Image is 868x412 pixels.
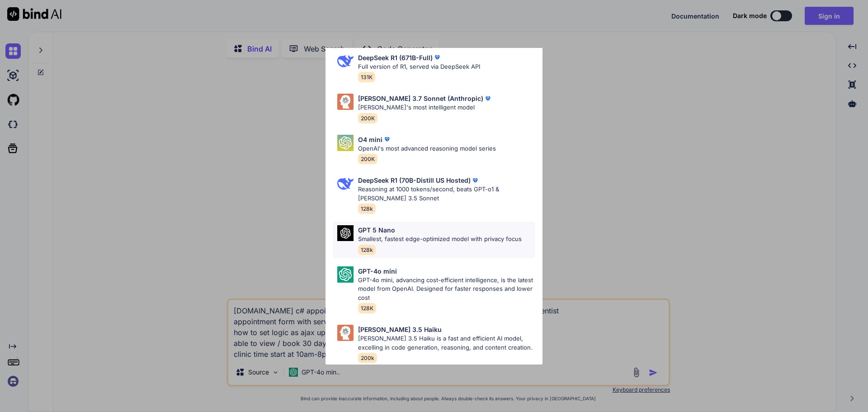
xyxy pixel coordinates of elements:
[337,135,354,151] img: Pick Models
[483,94,492,103] img: premium
[358,103,492,112] p: [PERSON_NAME]'s most intelligent model
[337,175,354,192] img: Pick Models
[358,353,377,363] span: 200k
[337,225,354,241] img: Pick Models
[358,53,433,62] p: DeepSeek R1 (671B-Full)
[337,325,354,341] img: Pick Models
[433,53,442,62] img: premium
[358,276,535,303] p: GPT-4o mini, advancing cost-efficient intelligence, is the latest model from OpenAI. Designed for...
[358,135,382,144] p: O4 mini
[337,94,354,110] img: Pick Models
[358,325,442,334] p: [PERSON_NAME] 3.5 Haiku
[358,245,376,255] span: 128k
[358,185,535,203] p: Reasoning at 1000 tokens/second, beats GPT-o1 & [PERSON_NAME] 3.5 Sonnet
[358,175,471,185] p: DeepSeek R1 (70B-Distill US Hosted)
[382,135,392,144] img: premium
[358,144,496,153] p: OpenAI's most advanced reasoning model series
[358,72,375,82] span: 131K
[358,154,377,164] span: 200K
[358,113,377,123] span: 200K
[358,235,522,244] p: Smallest, fastest edge-optimized model with privacy focus
[337,53,354,69] img: Pick Models
[358,225,395,235] p: GPT 5 Nano
[337,266,354,283] img: Pick Models
[358,266,397,276] p: GPT-4o mini
[358,94,483,103] p: [PERSON_NAME] 3.7 Sonnet (Anthropic)
[358,204,376,214] span: 128k
[358,303,376,313] span: 128K
[471,176,480,185] img: premium
[358,62,480,71] p: Full version of R1, served via DeepSeek API
[358,334,535,352] p: [PERSON_NAME] 3.5 Haiku is a fast and efficient AI model, excelling in code generation, reasoning...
